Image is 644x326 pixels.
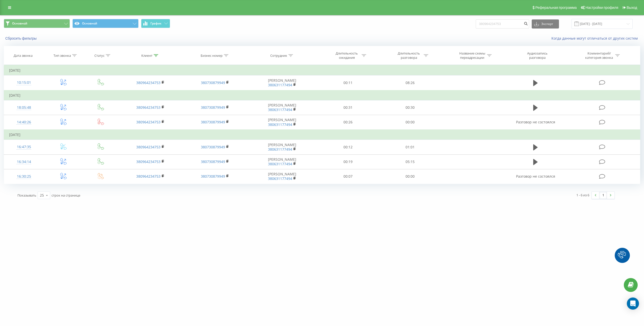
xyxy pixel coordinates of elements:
div: 14:40:26 [9,117,39,127]
td: 00:07 [317,169,379,184]
div: 16:47:35 [9,142,39,152]
a: 380730879949 [201,174,225,179]
a: 380964234753 [136,159,160,164]
button: Сбросить фильтры [4,36,39,41]
div: Дата звонка [14,53,33,58]
a: 380631177494 [268,161,292,166]
td: [DATE] [4,90,640,100]
div: Длительность разговора [395,51,422,60]
span: Реферальная программа [535,6,577,10]
a: 380964234753 [136,174,160,179]
span: Основной [12,21,27,25]
td: 01:01 [379,140,441,154]
td: [PERSON_NAME] [247,100,317,115]
div: Бизнес номер [201,53,223,58]
td: 05:15 [379,154,441,169]
span: строк на странице [51,193,80,198]
button: Основной [4,19,70,28]
div: Сотрудник [270,53,287,58]
td: 00:30 [379,100,441,115]
a: 380964234753 [136,80,160,85]
div: 25 [40,193,44,198]
div: Open Intercom Messenger [627,297,639,310]
span: Настройки профиля [585,6,618,10]
a: 380631177494 [268,122,292,127]
div: 1 - 6 из 6 [576,193,589,198]
div: 16:30:25 [9,172,39,181]
a: Когда данные могут отличаться от других систем [551,36,640,41]
a: 380730879949 [201,105,225,110]
span: Показывать [17,193,36,198]
button: График [141,19,170,28]
a: 380964234753 [136,105,160,110]
td: 00:31 [317,100,379,115]
a: 380964234753 [136,145,160,149]
td: [PERSON_NAME] [247,154,317,169]
span: График [150,22,162,25]
td: [PERSON_NAME] [247,75,317,90]
td: 00:00 [379,169,441,184]
div: Статус [94,53,104,58]
div: Название схемы переадресации [459,51,486,60]
td: [DATE] [4,130,640,140]
button: Экспорт [532,19,559,29]
td: [PERSON_NAME] [247,140,317,154]
td: 08:26 [379,75,441,90]
div: Аудиозапись разговора [521,51,554,60]
td: 00:19 [317,154,379,169]
a: 380631177494 [268,147,292,152]
td: [PERSON_NAME] [247,115,317,130]
td: [DATE] [4,65,640,75]
td: 00:11 [317,75,379,90]
a: 380730879949 [201,159,225,164]
a: 380631177494 [268,176,292,181]
div: Клиент [141,53,152,58]
td: 00:12 [317,140,379,154]
span: Выход [627,6,637,10]
a: 380631177494 [268,107,292,112]
span: Разговор не состоялся [516,174,555,179]
span: Разговор не состоялся [516,120,555,124]
div: 16:34:14 [9,157,39,167]
a: 380730879949 [201,145,225,149]
div: 18:05:48 [9,103,39,113]
input: Поиск по номеру [476,19,529,29]
button: Основной [72,19,139,28]
td: 00:00 [379,115,441,130]
a: 380730879949 [201,120,225,124]
div: Длительность ожидания [333,51,360,60]
div: 10:15:01 [9,78,39,88]
div: Тип звонка [53,53,71,58]
div: Комментарий/категория звонка [584,51,614,60]
td: [PERSON_NAME] [247,169,317,184]
a: 380964234753 [136,120,160,124]
a: 380631177494 [268,83,292,87]
a: 380730879949 [201,80,225,85]
a: 1 [599,192,607,199]
td: 00:26 [317,115,379,130]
